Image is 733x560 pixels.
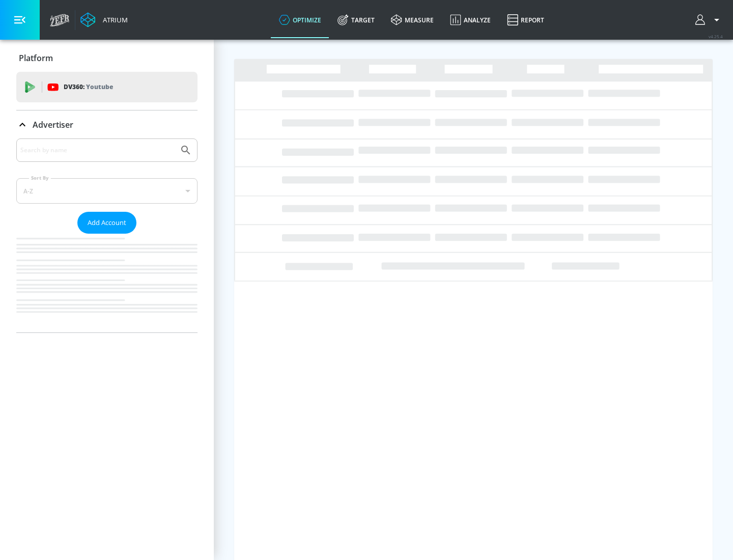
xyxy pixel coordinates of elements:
a: Report [499,2,552,38]
span: Add Account [88,217,126,229]
input: Search by name [20,144,175,157]
p: Advertiser [33,119,73,130]
div: Advertiser [16,110,198,139]
label: Sort By [29,175,51,181]
a: optimize [271,2,329,38]
div: DV360: Youtube [16,72,198,102]
span: v 4.25.4 [709,34,723,39]
a: measure [383,2,442,38]
div: Atrium [99,15,128,24]
p: Youtube [86,81,113,92]
p: Platform [19,52,53,64]
a: Analyze [442,2,499,38]
div: Advertiser [16,138,198,332]
nav: list of Advertiser [16,234,198,332]
a: Atrium [80,12,128,27]
div: Platform [16,44,198,72]
div: A-Z [16,178,198,204]
p: DV360: [64,81,113,93]
button: Add Account [77,212,136,234]
a: Target [329,2,383,38]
